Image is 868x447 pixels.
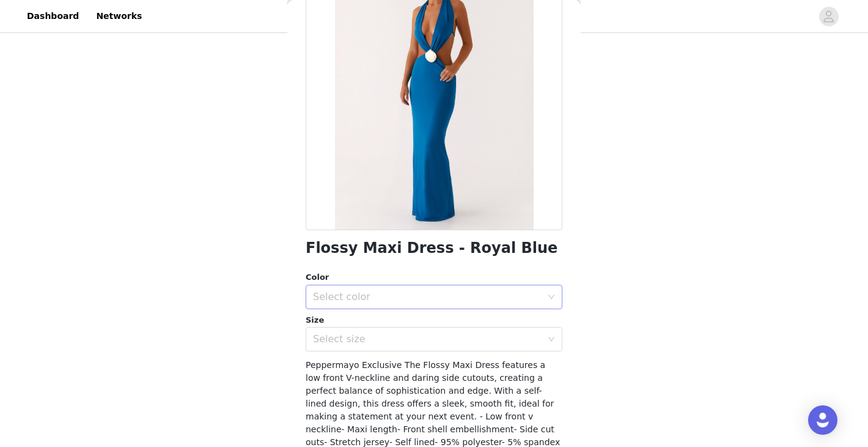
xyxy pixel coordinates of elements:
[306,314,562,326] div: Size
[89,2,149,30] a: Networks
[808,405,837,435] div: Open Intercom Messenger
[306,240,557,257] h1: Flossy Maxi Dress - Royal Blue
[313,291,542,303] div: Select color
[823,7,834,26] div: avatar
[548,293,555,302] i: icon: down
[313,333,542,345] div: Select size
[306,271,562,284] div: Color
[20,2,86,30] a: Dashboard
[548,336,555,344] i: icon: down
